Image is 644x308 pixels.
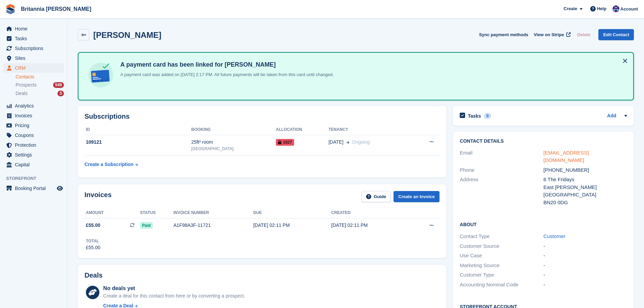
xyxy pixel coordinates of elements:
h2: [PERSON_NAME] [93,30,161,40]
div: £55.00 [86,244,100,251]
span: 1027 [276,139,294,146]
span: Sites [15,53,55,63]
span: Account [620,6,638,13]
div: Address [460,176,543,206]
h2: About [460,221,627,228]
h4: A payment card has been linked for [PERSON_NAME] [118,61,334,69]
a: Customer [544,233,566,239]
img: card-linked-ebf98d0992dc2aeb22e95c0e3c79077019eb2392cfd83c6a337811c24bc77127.svg [87,61,115,89]
span: Storefront [6,175,67,182]
div: 25ft² room [191,139,276,146]
div: - [544,242,627,250]
a: menu [3,44,64,53]
h2: Deals [85,271,102,279]
h2: Subscriptions [85,113,439,120]
th: Created [331,208,409,218]
span: Deals [16,90,28,97]
div: 0 [484,113,492,119]
a: menu [3,150,64,160]
h2: Contact Details [460,139,627,144]
div: Marketing Source [460,262,543,269]
div: [GEOGRAPHIC_DATA] [544,191,627,199]
a: Preview store [56,184,64,192]
a: Add [607,112,616,120]
div: Create a deal for this contact from here or by converting a prospect. [103,292,245,300]
a: View on Stripe [531,29,572,40]
span: Prospects [16,82,37,88]
span: £55.00 [86,222,100,229]
div: [PHONE_NUMBER] [544,166,627,174]
th: Status [140,208,173,218]
div: Phone [460,166,543,174]
div: - [544,271,627,279]
div: Use Case [460,252,543,260]
a: menu [3,34,64,43]
div: Accounting Nominal Code [460,281,543,289]
img: stora-icon-8386f47178a22dfd0bd8f6a31ec36ba5ce8667c1dd55bd0f319d3a0aa187defe.svg [5,4,16,14]
span: Help [597,5,606,12]
div: No deals yet [103,284,245,292]
a: Britannia [PERSON_NAME] [18,3,94,15]
a: Create a Subscription [85,158,138,171]
div: A1F98A3F-11721 [173,222,253,229]
div: - [544,262,627,269]
a: Create an Invoice [393,191,439,202]
p: A payment card was added on [DATE] 2:17 PM. All future payments will be taken from this card unti... [118,71,334,78]
div: [GEOGRAPHIC_DATA] [191,146,276,152]
a: menu [3,160,64,169]
th: Tenancy [329,124,411,135]
span: Capital [15,160,55,169]
th: Amount [85,208,140,218]
div: Total [86,238,100,244]
a: [EMAIL_ADDRESS][DOMAIN_NAME] [544,150,589,163]
button: Sync payment methods [479,29,528,40]
th: ID [85,124,191,135]
span: Analytics [15,101,55,111]
th: Booking [191,124,276,135]
div: 109121 [85,139,191,146]
div: BN20 0DG [544,199,627,207]
div: Email [460,149,543,164]
h2: Invoices [85,191,112,202]
a: menu [3,63,64,73]
h2: Tasks [468,113,481,119]
a: Edit Contact [598,29,634,40]
span: Settings [15,150,55,160]
span: CRM [15,63,55,73]
a: menu [3,111,64,120]
div: 6 The Fridays [544,176,627,184]
th: Allocation [276,124,329,135]
div: Customer Source [460,242,543,250]
span: Protection [15,140,55,150]
a: menu [3,53,64,63]
div: 3 [57,91,64,96]
a: Deals 3 [16,90,64,97]
button: Delete [574,29,593,40]
span: Subscriptions [15,44,55,53]
a: menu [3,101,64,111]
a: Prospects 549 [16,81,64,89]
span: Tasks [15,34,55,43]
span: Home [15,24,55,33]
div: East [PERSON_NAME] [544,184,627,191]
span: Invoices [15,111,55,120]
a: Contacts [16,74,64,80]
span: Pricing [15,121,55,130]
a: Guide [361,191,391,202]
div: - [544,281,627,289]
a: menu [3,131,64,140]
span: Ongoing [352,139,370,145]
span: Paid [140,222,152,229]
a: menu [3,140,64,150]
div: Contact Type [460,233,543,240]
img: Becca Clark [613,5,619,12]
span: View on Stripe [534,31,564,38]
div: [DATE] 02:11 PM [331,222,409,229]
span: [DATE] [329,139,343,146]
span: Booking Portal [15,184,55,193]
div: Customer Type [460,271,543,279]
div: - [544,252,627,260]
div: Create a Subscription [85,161,134,168]
span: Coupons [15,131,55,140]
a: menu [3,184,64,193]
